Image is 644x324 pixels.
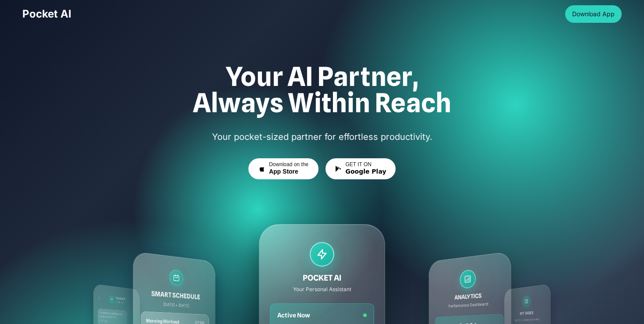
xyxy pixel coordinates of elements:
button: Download on theApp Store [248,158,318,179]
button: GET IT ONGoogle Play [326,158,396,179]
span: App Store [269,168,298,176]
span: GET IT ON [345,161,372,168]
span: Pocket AI [22,7,71,20]
span: Google Play [345,168,386,176]
p: Your pocket-sized partner for effortless productivity. [126,130,518,144]
button: Download App [565,5,622,23]
span: Download on the [269,161,308,168]
h1: Your AI Partner, Always Within Reach [22,63,622,116]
